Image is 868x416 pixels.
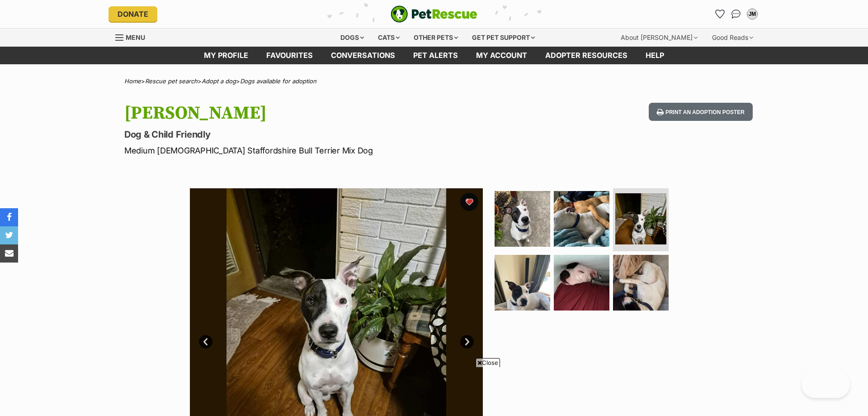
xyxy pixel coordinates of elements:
span: Close [476,358,500,367]
ul: Account quick links [712,7,759,21]
div: Good Reads [706,29,759,47]
button: favourite [460,193,478,211]
div: Other pets [407,29,464,47]
img: Photo of Frankie [495,191,550,247]
a: PetRescue [391,5,477,23]
div: Dogs [334,29,370,47]
div: About [PERSON_NAME] [614,29,704,47]
img: Photo of Frankie [495,255,550,311]
div: Cats [372,29,406,47]
img: Photo of Frankie [554,191,609,247]
iframe: Advertisement [269,371,599,411]
a: Prev [199,335,212,349]
a: Donate [108,6,157,22]
a: conversations [322,47,404,64]
img: Photo of Frankie [554,255,609,311]
a: Adopter resources [536,47,637,64]
a: Home [124,77,141,85]
img: Photo of Frankie [615,193,666,244]
a: Rescue pet search [145,77,198,85]
img: logo-e224e6f780fb5917bec1dbf3a21bbac754714ae5b6737aabdf751b685950b380.svg [391,5,477,23]
iframe: Help Scout Beacon - Open [802,371,850,398]
span: Menu [126,33,145,41]
a: My account [467,47,536,64]
button: My account [745,7,759,21]
img: Photo of Frankie [613,255,669,311]
div: > > > [102,78,766,85]
p: Dog & Child Friendly [124,128,507,141]
button: Print an adoption poster [649,103,753,121]
a: Conversations [729,7,743,21]
a: Menu [115,29,151,45]
div: Get pet support [466,29,541,47]
p: Medium [DEMOGRAPHIC_DATA] Staffordshire Bull Terrier Mix Dog [124,144,507,157]
h1: [PERSON_NAME] [124,103,507,124]
a: Favourites [257,47,322,64]
a: Dogs available for adoption [240,77,316,85]
a: Adopt a dog [202,77,236,85]
a: Next [460,335,474,349]
div: JM [748,10,757,19]
img: chat-41dd97257d64d25036548639549fe6c8038ab92f7586957e7f3b1b290dea8141.svg [731,10,741,19]
a: Pet alerts [404,47,467,64]
a: Favourites [712,7,727,21]
a: My profile [195,47,257,64]
a: Help [637,47,673,64]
